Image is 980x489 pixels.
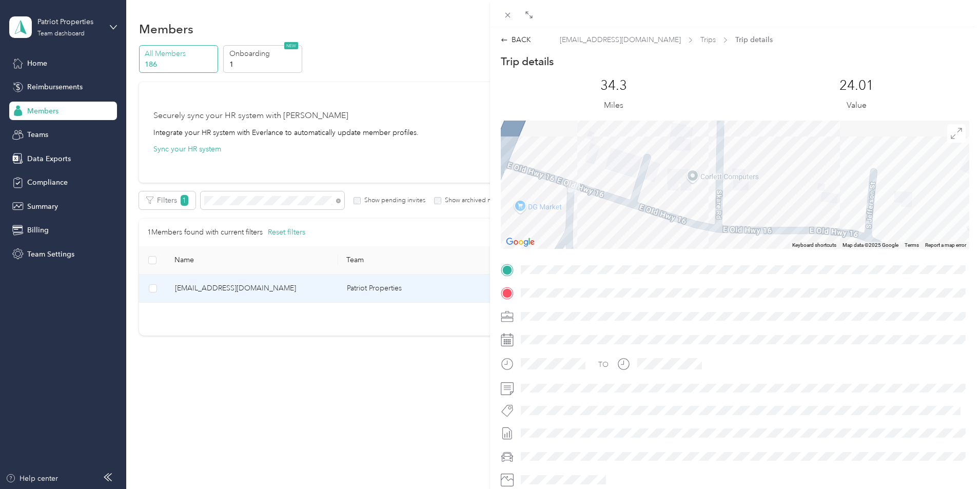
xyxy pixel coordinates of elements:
[503,236,537,249] img: Google
[905,242,919,248] a: Terms (opens in new tab)
[735,34,773,45] span: Trip details
[560,34,681,45] span: [EMAIL_ADDRESS][DOMAIN_NAME]
[501,34,531,45] div: BACK
[600,77,627,94] p: 34.3
[503,236,537,249] a: Open this area in Google Maps (opens a new window)
[847,99,867,112] p: Value
[700,34,716,45] span: Trips
[501,54,554,69] p: Trip details
[598,359,609,370] div: TO
[925,242,966,248] a: Report a map error
[604,99,623,112] p: Miles
[923,432,980,489] iframe: Everlance-gr Chat Button Frame
[792,242,836,249] button: Keyboard shortcuts
[842,242,898,248] span: Map data ©2025 Google
[839,77,874,94] p: 24.01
